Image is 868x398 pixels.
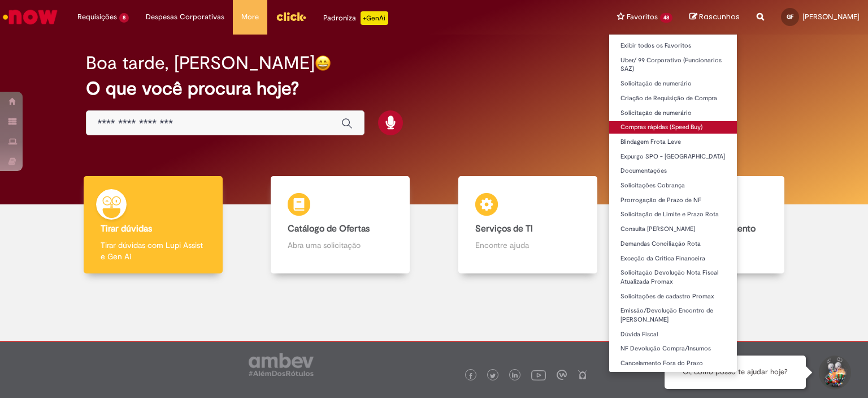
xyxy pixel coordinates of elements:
img: ServiceNow [1,6,59,28]
a: Exibir todos os Favoritos [609,40,737,52]
a: Gestão de Estoque – Produto Acabado [609,372,737,393]
a: Documentações [609,165,737,177]
span: 48 [660,13,672,23]
span: 8 [119,13,129,23]
a: Prorrogação de Prazo de NF [609,194,737,207]
p: Abra uma solicitação [288,239,393,251]
a: Serviços de TI Encontre ajuda [434,176,622,274]
a: Compras rápidas (Speed Buy) [609,121,737,134]
a: Solicitação Devolução Nota Fiscal Atualizada Promax [609,267,737,288]
ul: Favoritos [609,34,737,373]
a: Solicitação de numerário [609,107,737,119]
img: logo_footer_workplace.png [557,370,567,380]
a: Exceção da Crítica Financeira [609,253,737,265]
span: Despesas Corporativas [146,11,224,23]
span: More [241,11,259,23]
a: Emissão/Devolução Encontro de [PERSON_NAME] [609,305,737,326]
a: Solicitação de numerário [609,78,737,90]
a: Expurgo SPO - [GEOGRAPHIC_DATA] [609,151,737,163]
span: Requisições [77,11,117,23]
div: Padroniza [323,11,388,25]
img: logo_footer_linkedin.png [512,373,518,379]
a: Solicitação de Limite e Prazo Rota [609,208,737,221]
div: Oi, como posso te ajudar hoje? [665,356,806,389]
p: Tirar dúvidas com Lupi Assist e Gen Ai [101,239,206,262]
h2: Boa tarde, [PERSON_NAME] [86,53,315,73]
a: Solicitações Cobrança [609,179,737,192]
a: Uber/ 99 Corporativo (Funcionarios SAZ) [609,54,737,75]
b: Catálogo de Ofertas [288,223,370,234]
a: Blindagem Frota Leve [609,136,737,148]
span: Rascunhos [699,11,740,22]
a: Cancelamento Fora do Prazo [609,357,737,370]
span: GF [787,13,793,20]
img: logo_footer_youtube.png [531,367,546,382]
a: Demandas Conciliação Rota [609,238,737,250]
a: Solicitações de cadastro Promax [609,290,737,303]
a: Criação de Requisição de Compra [609,92,737,105]
span: Favoritos [627,11,658,23]
b: Tirar dúvidas [101,223,152,234]
a: Consulta [PERSON_NAME] [609,223,737,236]
a: Rascunhos [689,12,740,23]
b: Serviços de TI [475,223,533,234]
a: Tirar dúvidas Tirar dúvidas com Lupi Assist e Gen Ai [59,176,247,274]
img: logo_footer_twitter.png [490,373,496,379]
img: logo_footer_naosei.png [578,370,588,380]
a: Catálogo de Ofertas Abra uma solicitação [247,176,435,274]
img: happy-face.png [315,55,331,71]
p: +GenAi [361,11,388,25]
button: Iniciar Conversa de Suporte [817,356,851,390]
a: NF Devolução Compra/Insumos [609,343,737,355]
span: [PERSON_NAME] [802,12,860,22]
img: click_logo_yellow_360x200.png [276,8,306,25]
img: logo_footer_ambev_rotulo_gray.png [249,353,314,376]
img: logo_footer_facebook.png [468,373,474,379]
p: Encontre ajuda [475,239,580,251]
h2: O que você procura hoje? [86,79,783,99]
a: Dúvida Fiscal [609,328,737,341]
